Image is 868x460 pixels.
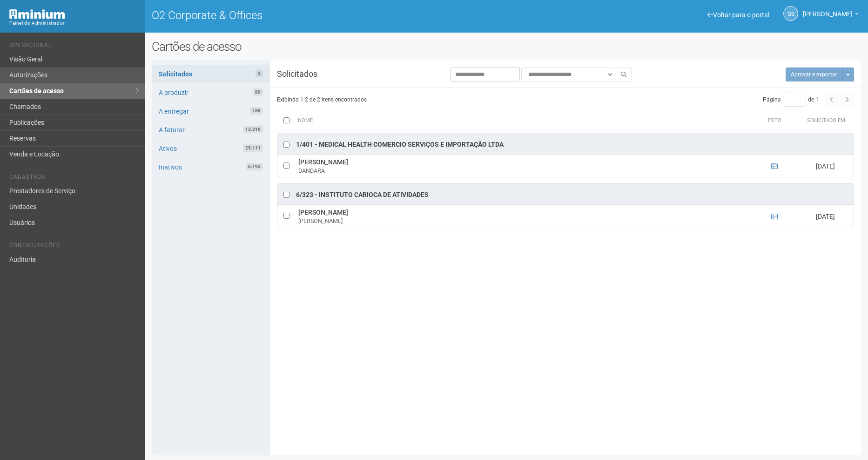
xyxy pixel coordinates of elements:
span: 2 [256,70,263,77]
a: A entregar188 [152,102,270,120]
div: DANDARA [298,167,749,175]
a: Ver foto [771,162,778,170]
img: Minium [9,9,65,19]
div: Painel do Administrador [9,19,138,27]
div: [PERSON_NAME] [298,217,749,225]
td: [PERSON_NAME] [296,204,751,228]
span: Página de 1 [763,96,819,103]
div: 1/401 - MEDICAL HEALTH COMERCIO SERVIÇOS E IMPORTAÇÃO LTDA [296,140,504,149]
td: [PERSON_NAME] [296,155,751,178]
span: [DATE] [816,213,835,220]
th: Nome [296,111,752,130]
span: 6.195 [246,163,263,170]
span: 25.111 [243,144,263,152]
li: Operacional [9,42,138,52]
a: A faturar13.316 [152,121,270,139]
a: Solicitados2 [152,65,270,83]
div: 6/323 - Instituto Carioca de Atividades [296,190,429,200]
a: Inativos6.195 [152,158,270,176]
a: Ativos25.111 [152,140,270,157]
span: 188 [250,107,263,115]
a: [PERSON_NAME] [803,12,859,19]
h1: O2 Corporate & Offices [152,9,499,21]
a: A produzir80 [152,84,270,101]
th: Foto [752,111,798,130]
span: 80 [253,88,263,96]
a: Voltar para o portal [707,11,769,19]
a: Ver foto [771,213,778,220]
h3: Solicitados [270,70,369,78]
span: [DATE] [816,162,835,170]
span: Exibindo 1-2 de 2 itens encontrados [277,96,367,103]
span: 13.316 [243,126,263,133]
span: Solicitado em [807,117,845,123]
a: GS [783,6,798,21]
h2: Cartões de acesso [152,40,861,54]
span: Gabriela Souza [803,1,853,18]
li: Cadastros [9,174,138,183]
li: Configurações [9,242,138,252]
